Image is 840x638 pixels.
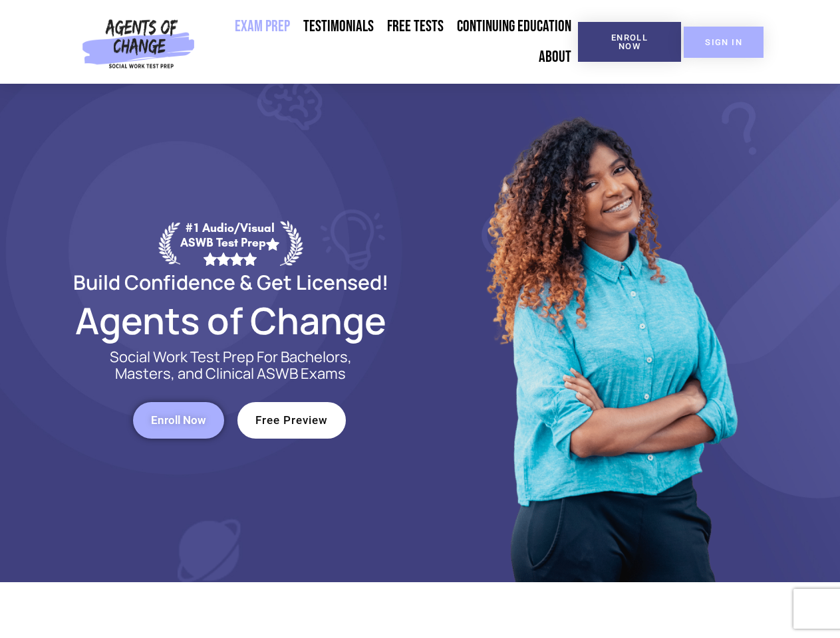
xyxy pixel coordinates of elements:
[200,11,578,72] nav: Menu
[151,415,206,426] span: Enroll Now
[41,305,420,336] h2: Agents of Change
[705,38,742,47] span: SIGN IN
[255,415,328,426] span: Free Preview
[237,402,346,439] a: Free Preview
[94,349,367,382] p: Social Work Test Prep For Bachelors, Masters, and Clinical ASWB Exams
[41,272,420,292] h2: Build Confidence & Get Licensed!
[684,27,764,58] a: SIGN IN
[532,42,578,72] a: About
[380,11,450,42] a: Free Tests
[133,402,224,439] a: Enroll Now
[599,33,660,51] span: Enroll Now
[578,22,681,62] a: Enroll Now
[297,11,380,42] a: Testimonials
[450,11,578,42] a: Continuing Education
[477,84,743,582] img: Website Image 1 (1)
[180,221,280,265] div: #1 Audio/Visual ASWB Test Prep
[228,11,297,42] a: Exam Prep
